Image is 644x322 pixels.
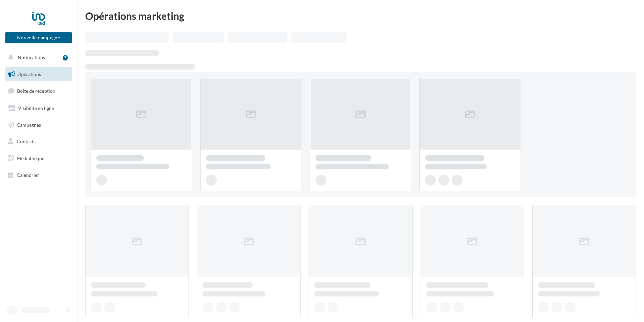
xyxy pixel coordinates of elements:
span: Contacts [17,138,36,144]
a: Calendrier [4,168,73,182]
a: Boîte de réception [4,84,73,98]
div: Opérations marketing [85,11,636,21]
a: Campagnes [4,118,73,132]
button: Notifications 7 [4,50,70,65]
a: Contacts [4,134,73,149]
span: Médiathèque [17,155,44,161]
span: Notifications [18,54,45,60]
a: Médiathèque [4,151,73,165]
span: Calendrier [17,172,39,178]
a: Opérations [4,67,73,81]
span: Opérations [17,71,41,77]
button: Nouvelle campagne [5,32,72,43]
div: 7 [63,55,68,61]
span: Campagnes [17,122,41,127]
a: Visibilité en ligne [4,101,73,115]
span: Visibilité en ligne [18,105,54,111]
span: Boîte de réception [17,88,55,94]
